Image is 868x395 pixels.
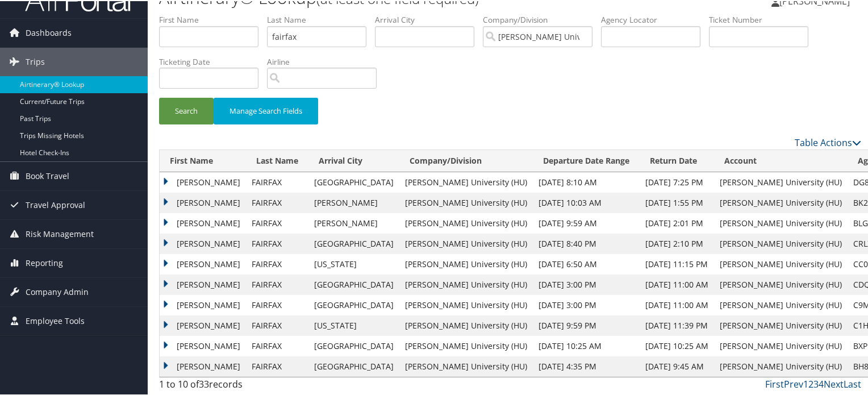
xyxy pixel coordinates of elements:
a: Table Actions [795,135,861,148]
th: Arrival City: activate to sort column ascending [308,149,399,171]
td: [PERSON_NAME] University (HU) [399,273,533,294]
a: 3 [813,377,819,389]
td: [DATE] 3:00 PM [533,294,640,314]
span: Travel Approval [26,190,85,218]
a: 4 [819,377,824,389]
label: First Name [159,13,267,24]
td: [PERSON_NAME] [160,273,246,294]
label: Agency Locator [601,13,709,24]
td: [DATE] 1:55 PM [640,192,714,212]
td: [DATE] 11:00 AM [640,273,714,294]
th: Company/Division [399,149,533,171]
a: First [765,377,784,389]
td: [PERSON_NAME] University (HU) [714,335,848,355]
a: Next [824,377,844,389]
td: [PERSON_NAME] [308,192,399,212]
th: Return Date: activate to sort column ascending [640,149,714,171]
button: Manage Search Fields [214,97,318,123]
td: [PERSON_NAME] [160,314,246,335]
td: [DATE] 10:25 AM [533,335,640,355]
td: [PERSON_NAME] [160,192,246,212]
td: [PERSON_NAME] [160,212,246,232]
td: [PERSON_NAME] University (HU) [399,171,533,192]
td: FAIRFAX [246,273,308,294]
td: [GEOGRAPHIC_DATA] [308,335,399,355]
td: [PERSON_NAME] [160,171,246,192]
td: [PERSON_NAME] University (HU) [714,171,848,192]
td: FAIRFAX [246,192,308,212]
th: Last Name: activate to sort column ascending [246,149,308,171]
td: FAIRFAX [246,253,308,273]
td: [DATE] 10:25 AM [640,335,714,355]
span: Book Travel [26,161,69,189]
td: [PERSON_NAME] [160,294,246,314]
span: 33 [199,377,209,389]
label: Company/Division [483,13,601,24]
label: Last Name [267,13,375,24]
td: [PERSON_NAME] University (HU) [399,335,533,355]
td: [DATE] 2:01 PM [640,212,714,232]
span: Employee Tools [26,306,85,334]
td: [GEOGRAPHIC_DATA] [308,273,399,294]
td: [DATE] 11:39 PM [640,314,714,335]
span: Dashboards [26,18,72,46]
td: [DATE] 7:25 PM [640,171,714,192]
td: [GEOGRAPHIC_DATA] [308,232,399,253]
span: Reporting [26,248,63,276]
td: [PERSON_NAME] University (HU) [399,253,533,273]
td: [PERSON_NAME] University (HU) [714,232,848,253]
td: [DATE] 3:00 PM [533,273,640,294]
td: [DATE] 9:59 PM [533,314,640,335]
td: FAIRFAX [246,335,308,355]
td: FAIRFAX [246,171,308,192]
td: [PERSON_NAME] University (HU) [399,212,533,232]
td: [DATE] 2:10 PM [640,232,714,253]
td: [DATE] 11:15 PM [640,253,714,273]
td: [PERSON_NAME] [160,335,246,355]
a: Prev [784,377,803,389]
td: FAIRFAX [246,232,308,253]
td: [DATE] 11:00 AM [640,294,714,314]
td: [GEOGRAPHIC_DATA] [308,355,399,376]
td: FAIRFAX [246,294,308,314]
td: [PERSON_NAME] University (HU) [714,212,848,232]
td: [DATE] 8:10 AM [533,171,640,192]
a: 2 [808,377,813,389]
td: [PERSON_NAME] [160,355,246,376]
td: [PERSON_NAME] University (HU) [714,314,848,335]
td: [PERSON_NAME] University (HU) [399,355,533,376]
td: [GEOGRAPHIC_DATA] [308,171,399,192]
td: [PERSON_NAME] University (HU) [399,232,533,253]
td: [PERSON_NAME] University (HU) [714,192,848,212]
label: Arrival City [375,13,483,24]
td: [PERSON_NAME] University (HU) [399,294,533,314]
td: [PERSON_NAME] [308,212,399,232]
label: Ticket Number [709,13,817,24]
td: [PERSON_NAME] [160,253,246,273]
td: [GEOGRAPHIC_DATA] [308,294,399,314]
td: [DATE] 9:59 AM [533,212,640,232]
span: Company Admin [26,277,89,305]
td: [DATE] 8:40 PM [533,232,640,253]
td: [US_STATE] [308,314,399,335]
td: [PERSON_NAME] University (HU) [399,314,533,335]
label: Airline [267,55,385,66]
button: Search [159,97,214,123]
td: [PERSON_NAME] University (HU) [714,355,848,376]
td: FAIRFAX [246,314,308,335]
a: Last [844,377,861,389]
td: [DATE] 4:35 PM [533,355,640,376]
td: [PERSON_NAME] University (HU) [714,273,848,294]
td: [DATE] 10:03 AM [533,192,640,212]
td: FAIRFAX [246,355,308,376]
a: 1 [803,377,808,389]
td: [PERSON_NAME] University (HU) [399,192,533,212]
td: [PERSON_NAME] [160,232,246,253]
td: [US_STATE] [308,253,399,273]
th: Departure Date Range: activate to sort column ascending [533,149,640,171]
th: First Name: activate to sort column ascending [160,149,246,171]
td: FAIRFAX [246,212,308,232]
td: [DATE] 6:50 AM [533,253,640,273]
span: Risk Management [26,219,94,247]
span: Trips [26,47,45,75]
